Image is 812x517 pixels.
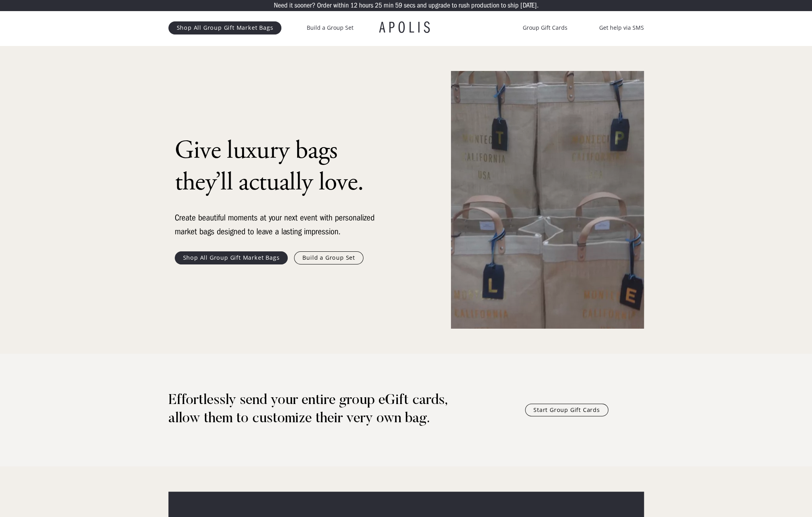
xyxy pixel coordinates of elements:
[307,23,353,33] a: Build a Group Set
[175,211,381,239] div: Create beautiful moments at your next event with personalized market bags designed to leave a las...
[274,2,349,9] p: Need it sooner? Order within
[525,404,608,416] a: Start Group Gift Cards
[379,20,433,36] a: APOLIS
[404,2,415,9] p: secs
[168,392,477,428] h1: Effortlessly send your entire group eGift cards, allow them to customize their very own bag.
[175,251,288,264] a: Shop All Group Gift Market Bags
[168,21,282,34] a: Shop All Group Gift Market Bags
[523,23,567,33] a: Group Gift Cards
[359,2,373,9] p: hours
[417,2,539,9] p: and upgrade to rush production to ship [DATE].
[294,251,363,264] a: Build a Group Set
[350,2,357,9] p: 12
[375,2,382,9] p: 25
[395,2,402,9] p: 59
[384,2,394,9] p: min
[175,135,381,198] h1: Give luxury bags they’ll actually love.
[599,23,644,33] a: Get help via SMS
